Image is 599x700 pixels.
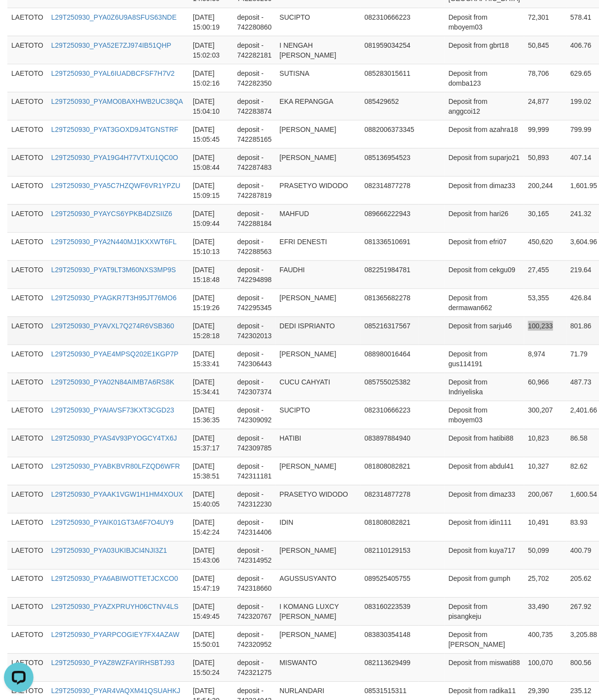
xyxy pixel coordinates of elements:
[7,176,47,204] td: LAETOTO
[233,204,275,232] td: deposit - 742288184
[233,625,275,653] td: deposit - 742320952
[524,569,566,597] td: 25,702
[7,260,47,288] td: LAETOTO
[360,260,418,288] td: 082251984781
[275,653,360,681] td: MISWANTO
[233,345,275,373] td: deposit - 742306443
[275,513,360,541] td: IDIN
[524,260,566,288] td: 27,455
[51,659,175,667] a: L29T250930_PYAZ8WZFAYIRHSBTJ93
[233,401,275,429] td: deposit - 742309092
[7,513,47,541] td: LAETOTO
[7,401,47,429] td: LAETOTO
[524,485,566,513] td: 200,067
[444,541,524,569] td: Deposit from kuya717
[7,625,47,653] td: LAETOTO
[444,401,524,429] td: Deposit from mboyem03
[360,429,418,457] td: 083897884940
[444,8,524,36] td: Deposit from mboyem03
[360,457,418,485] td: 081808082821
[275,317,360,345] td: DEDI ISPRIANTO
[444,317,524,345] td: Deposit from sarju46
[360,64,418,92] td: 085283015611
[360,653,418,681] td: 082113629499
[51,182,180,190] a: L29T250930_PYA5C7HZQWF6VR1YPZU
[51,574,178,582] a: L29T250930_PYA6ABIWOTTETJCXCO0
[444,120,524,148] td: Deposit from azahra18
[444,148,524,176] td: Deposit from suparjo21
[7,148,47,176] td: LAETOTO
[275,625,360,653] td: [PERSON_NAME]
[524,36,566,64] td: 50,845
[51,266,176,274] a: L29T250930_PYAT9LT3M60NXS3MP9S
[7,653,47,681] td: LAETOTO
[233,513,275,541] td: deposit - 742314406
[233,541,275,569] td: deposit - 742314952
[233,317,275,345] td: deposit - 742302013
[524,120,566,148] td: 99,999
[189,653,233,681] td: [DATE] 15:50:24
[7,288,47,317] td: LAETOTO
[360,569,418,597] td: 089525405755
[524,176,566,204] td: 200,244
[189,373,233,401] td: [DATE] 15:34:41
[444,625,524,653] td: Deposit from [PERSON_NAME]
[444,345,524,373] td: Deposit from gus114191
[51,490,183,498] a: L29T250930_PYAAK1VGW1H1HM4XOUX
[275,260,360,288] td: FAUDHI
[524,457,566,485] td: 10,327
[7,429,47,457] td: LAETOTO
[275,92,360,120] td: EKA REPANGGA
[444,176,524,204] td: Deposit from dimaz33
[233,92,275,120] td: deposit - 742283874
[444,513,524,541] td: Deposit from idin111
[51,69,175,77] a: L29T250930_PYAL6IUADBCFSF7H7V2
[275,36,360,64] td: I NENGAH [PERSON_NAME]
[444,64,524,92] td: Deposit from domba123
[7,541,47,569] td: LAETOTO
[233,148,275,176] td: deposit - 742287483
[7,597,47,625] td: LAETOTO
[360,401,418,429] td: 082310666223
[275,457,360,485] td: [PERSON_NAME]
[275,541,360,569] td: [PERSON_NAME]
[524,92,566,120] td: 24,877
[524,653,566,681] td: 100,070
[524,401,566,429] td: 300,207
[233,597,275,625] td: deposit - 742320767
[51,462,180,470] a: L29T250930_PYABKBVR80LFZQD6WFR
[524,345,566,373] td: 8,974
[189,597,233,625] td: [DATE] 15:49:45
[360,597,418,625] td: 083160223539
[7,373,47,401] td: LAETOTO
[275,429,360,457] td: HATIBI
[233,8,275,36] td: deposit - 742280860
[275,8,360,36] td: SUCIPTO
[444,457,524,485] td: Deposit from abdul41
[524,541,566,569] td: 50,099
[524,204,566,232] td: 30,165
[7,8,47,36] td: LAETOTO
[51,434,177,442] a: L29T250930_PYAS4V93PYOGCY4TX6J
[275,401,360,429] td: SUCIPTO
[189,36,233,64] td: [DATE] 15:02:03
[275,176,360,204] td: PRASETYO WIDODO
[7,232,47,260] td: LAETOTO
[360,513,418,541] td: 081808082821
[275,288,360,317] td: [PERSON_NAME]
[275,485,360,513] td: PRASETYO WIDODO
[524,373,566,401] td: 60,966
[524,513,566,541] td: 10,491
[444,429,524,457] td: Deposit from hatibi88
[275,345,360,373] td: [PERSON_NAME]
[233,176,275,204] td: deposit - 742287819
[524,232,566,260] td: 450,620
[444,260,524,288] td: Deposit from cekgu09
[7,569,47,597] td: LAETOTO
[360,92,418,120] td: 085429652
[444,373,524,401] td: Deposit from Indriyeliska
[360,317,418,345] td: 085216317567
[444,204,524,232] td: Deposit from hari26
[7,317,47,345] td: LAETOTO
[233,485,275,513] td: deposit - 742312230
